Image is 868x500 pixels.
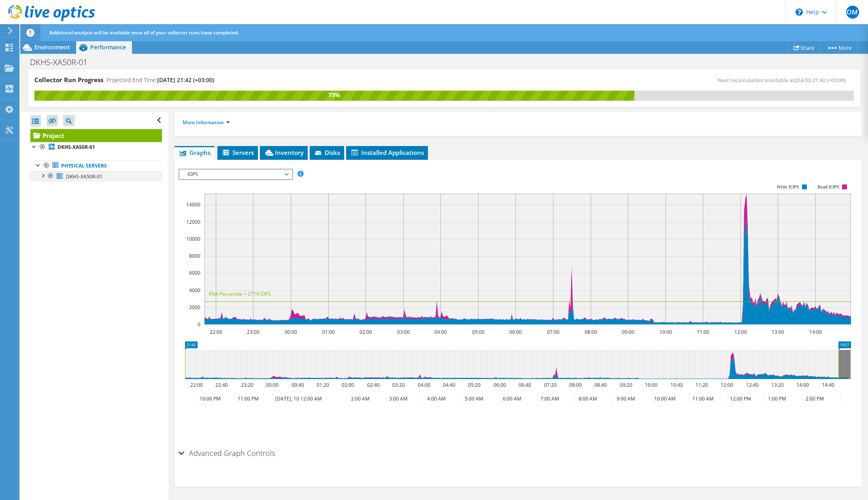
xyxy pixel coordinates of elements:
text: 0 [198,321,200,328]
text: Write IOPS [777,184,800,190]
text: 00:00 [285,328,297,335]
text: 10:00 [645,381,657,388]
a: DKHS-XA50R-01 [30,171,162,182]
a: More [820,41,858,54]
a: DKHS-XA50R-01 [30,142,162,153]
span: Graphs [179,148,211,157]
text: 06:00 [494,381,506,388]
text: 12:00 [734,328,747,335]
span: [DATE] 21:42 (+03:00) [157,76,214,84]
text: 2000 [189,304,200,311]
span: OM [846,6,859,19]
text: 12000 [186,218,200,225]
text: 05:00 [472,328,485,335]
text: 03:00 [397,328,410,335]
span: Environment [34,43,70,51]
svg: \n [796,8,803,16]
text: 22:00 [190,381,203,388]
text: 04:00 [434,328,447,335]
text: 00:40 [291,381,304,388]
text: 13:20 [771,381,784,388]
text: 00:00 [266,381,279,388]
text: 6000 [189,269,200,276]
span: Performance [90,43,126,51]
text: 11:00 [697,328,709,335]
text: 09:00 [622,328,634,335]
span: DKHS-XA50R-01 [66,173,102,180]
text: 14:00 [796,381,809,388]
text: 22:00 [210,328,222,335]
text: 11:20 [696,381,708,388]
text: 06:40 [519,381,531,388]
span: Next recalculation available at [717,76,850,84]
span: Installed Applications [350,148,424,157]
a: Physical Servers [30,161,162,171]
text: 07:20 [544,381,557,388]
text: 02:00 [360,328,372,335]
a: Project [30,129,162,142]
text: 14:40 [822,381,834,388]
span: Disks [314,148,340,157]
text: 10:00 [660,328,672,335]
text: Read IOPS [818,184,840,190]
text: 14000 [186,201,200,208]
div: 73% [34,91,634,100]
text: 08:00 [569,381,582,388]
text: 12:40 [746,381,759,388]
a: Share [787,41,821,54]
text: 06:00 [509,328,522,335]
text: 14:00 [809,328,822,335]
text: 23:00 [247,328,260,335]
text: 04:40 [443,381,455,388]
text: 07:00 [547,328,560,335]
text: 8000 [189,252,200,259]
text: 95th Percentile = 2719 IOPS [208,290,271,297]
h1: DKHS-XA50R-01 [26,58,100,67]
h4: Projected End Time: [106,76,214,85]
text: 03:20 [392,381,405,388]
text: 22:40 [215,381,228,388]
text: 04:00 [418,381,430,388]
text: 10000 [186,235,200,242]
text: 09:20 [620,381,632,388]
text: 02:40 [367,381,380,388]
text: 4000 [189,287,200,294]
text: 02:00 [342,381,354,388]
span: [DATE] 21:42 (+03:00) [795,76,846,84]
text: 23:20 [241,381,253,388]
span: Additional analysis will be available once all of your collector runs have completed. [49,29,239,36]
text: 13:00 [772,328,784,335]
a: More Information [183,119,230,126]
span: Servers [221,148,254,157]
text: 01:20 [317,381,329,388]
text: 05:20 [468,381,481,388]
text: 08:40 [594,381,607,388]
text: 01:00 [322,328,335,335]
text: 08:00 [585,328,597,335]
text: 12:00 [721,381,733,388]
h2: Advanced Graph Controls [179,445,275,461]
span: IOPS [183,169,287,179]
text: 10:40 [670,381,683,388]
b: DKHS-XA50R-01 [57,144,95,150]
span: Inventory [264,148,304,157]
